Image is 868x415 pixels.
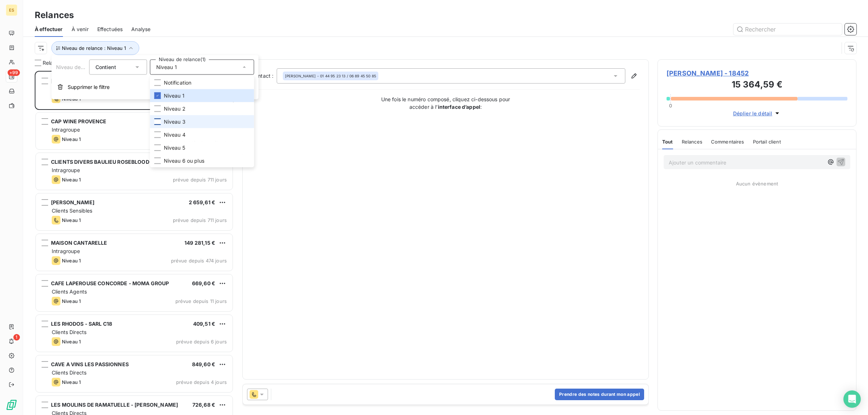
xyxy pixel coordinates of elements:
[52,369,86,376] span: Clients Directs
[51,78,94,84] span: [PERSON_NAME]
[56,64,100,70] span: Niveau de relance
[52,208,93,214] span: Clients Sensibles
[189,199,216,205] span: 2 659,61 €
[193,321,215,327] span: 409,51 €
[164,118,186,125] span: Niveau 3
[164,131,186,138] span: Niveau 4
[52,127,80,133] span: Intragroupe
[52,288,87,295] span: Clients Agents
[373,95,518,111] p: Une fois le numéro composé, cliquez ci-dessous pour accéder à l’ :
[52,167,80,173] span: Intragroupe
[52,79,259,95] button: Supprimer le filtre
[156,64,177,71] span: Niveau 1
[62,217,81,223] span: Niveau 1
[669,103,672,108] span: 0
[164,144,185,151] span: Niveau 5
[667,78,847,93] h3: 15 364,59 €
[753,139,781,145] span: Portail client
[52,248,80,254] span: Intragroupe
[62,379,81,385] span: Niveau 1
[62,298,81,304] span: Niveau 1
[192,280,215,286] span: 669,60 €
[438,104,481,110] strong: interface d’appel
[68,84,110,91] span: Supprimer le filtre
[285,73,316,78] span: [PERSON_NAME]
[51,280,169,286] span: CAFE LAPEROUSE CONCORDE - MOMA GROUP
[173,177,227,183] span: prévue depuis 711 jours
[733,110,773,117] span: Déplier le détail
[62,45,126,51] span: Niveau de relance : Niveau 1
[192,402,215,408] span: 726,68 €
[51,159,149,165] span: CLIENTS DIVERS BAULIEU ROSEBLOOD
[8,69,20,76] span: +99
[62,136,81,142] span: Niveau 1
[682,139,702,145] span: Relances
[171,258,227,264] span: prévue depuis 474 jours
[51,361,129,367] span: CAVE A VINS LES PASSIONNES
[285,73,376,78] div: - 01 44 95 23 13 / 06 89 45 50 85
[164,92,184,99] span: Niveau 1
[176,379,227,385] span: prévue depuis 4 jours
[43,59,64,67] span: Relances
[35,26,63,33] span: À effectuer
[164,105,186,112] span: Niveau 2
[13,334,20,341] span: 1
[62,177,81,183] span: Niveau 1
[164,79,192,86] span: Notification
[51,118,107,124] span: CAP WINE PROVENCE
[176,339,227,345] span: prévue depuis 6 jours
[51,199,94,205] span: [PERSON_NAME]
[35,71,234,415] div: grid
[164,157,204,164] span: Niveau 6 ou plus
[6,399,17,411] img: Logo LeanPay
[175,298,227,304] span: prévue depuis 11 jours
[192,361,215,367] span: 849,60 €
[62,339,81,345] span: Niveau 1
[6,4,17,16] div: ES
[843,390,861,408] div: Open Intercom Messenger
[667,68,847,78] span: [PERSON_NAME] - 18452
[62,258,81,264] span: Niveau 1
[662,139,673,145] span: Tout
[251,72,277,80] label: Contact :
[736,181,778,187] span: Aucun évènement
[173,217,227,223] span: prévue depuis 711 jours
[131,26,150,33] span: Analyse
[72,26,89,33] span: À venir
[51,41,139,55] button: Niveau de relance : Niveau 1
[52,329,86,335] span: Clients Directs
[555,389,644,400] button: Prendre des notes durant mon appel
[95,64,116,70] span: Contient
[733,23,842,35] input: Rechercher
[35,9,74,22] h3: Relances
[184,240,215,246] span: 149 281,15 €
[97,26,123,33] span: Effectuées
[51,402,178,408] span: LES MOULINS DE RAMATUELLE - [PERSON_NAME]
[51,321,112,327] span: LES RHODOS - SARL C18
[711,139,744,145] span: Commentaires
[51,240,107,246] span: MAISON CANTARELLE
[731,109,783,117] button: Déplier le détail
